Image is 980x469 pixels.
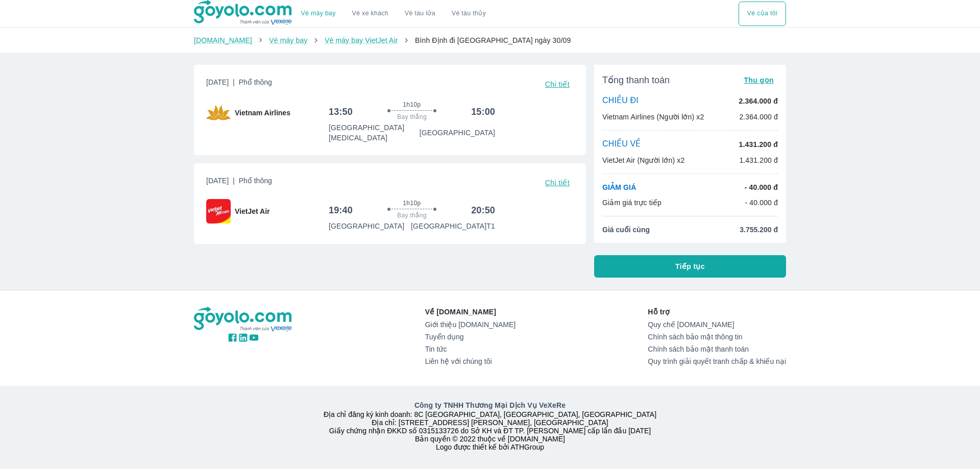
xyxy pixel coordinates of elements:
[397,211,427,219] span: Bay thẳng
[739,2,786,26] button: Vé của tôi
[239,78,272,86] span: Phổ thông
[739,112,778,122] p: 2.364.000 đ
[194,35,786,45] nav: breadcrumb
[541,77,574,91] button: Chi tiết
[675,261,705,271] span: Tiếp tục
[420,128,495,138] p: [GEOGRAPHIC_DATA]
[648,333,786,341] a: Chính sách bảo mật thông tin
[397,2,444,26] a: Vé tàu lửa
[602,182,636,192] p: GIẢM GIÁ
[739,139,778,150] p: 1.431.200 đ
[602,225,650,235] span: Giá cuối cùng
[602,198,661,208] p: Giảm giá trực tiếp
[325,36,398,44] a: Vé máy bay VietJet Air
[301,10,336,17] a: Vé máy bay
[403,101,421,109] span: 1h10p
[602,74,670,86] span: Tổng thanh toán
[602,112,704,122] p: Vietnam Airlines (Người lớn) x2
[206,77,272,91] span: [DATE]
[444,2,494,26] button: Vé tàu thủy
[739,96,778,106] p: 2.364.000 đ
[293,2,494,26] div: choose transportation mode
[602,95,639,107] p: CHIỀU ĐI
[425,345,516,353] a: Tin tức
[329,204,353,216] h6: 19:40
[545,80,570,88] span: Chi tiết
[235,108,290,118] span: Vietnam Airlines
[739,155,778,165] p: 1.431.200 đ
[425,320,516,329] a: Giới thiệu [DOMAIN_NAME]
[329,106,353,118] h6: 13:50
[602,155,684,165] p: VietJet Air (Người lớn) x2
[411,221,495,231] p: [GEOGRAPHIC_DATA] T1
[194,36,252,44] a: [DOMAIN_NAME]
[425,333,516,341] a: Tuyển dụng
[471,106,495,118] h6: 15:00
[471,204,495,216] h6: 20:50
[648,345,786,353] a: Chính sách bảo mật thanh toán
[397,113,427,121] span: Bay thẳng
[233,78,235,86] span: |
[415,36,571,44] span: Bình Định đi [GEOGRAPHIC_DATA] ngày 30/09
[239,177,272,185] span: Phổ thông
[352,10,388,17] a: Vé xe khách
[545,179,570,187] span: Chi tiết
[233,177,235,185] span: |
[188,400,792,451] div: Địa chỉ đăng ký kinh doanh: 8C [GEOGRAPHIC_DATA], [GEOGRAPHIC_DATA], [GEOGRAPHIC_DATA] Địa chỉ: [...
[206,176,272,190] span: [DATE]
[329,122,420,143] p: [GEOGRAPHIC_DATA] [MEDICAL_DATA]
[744,76,774,84] span: Thu gọn
[745,198,778,208] p: - 40.000 đ
[740,73,778,87] button: Thu gọn
[425,357,516,365] a: Liên hệ với chúng tôi
[739,2,786,26] div: choose transportation mode
[740,225,778,235] span: 3.755.200 đ
[329,221,404,231] p: [GEOGRAPHIC_DATA]
[594,255,786,278] button: Tiếp tục
[194,307,293,332] img: logo
[196,400,784,410] p: Công ty TNHH Thương Mại Dịch Vụ VeXeRe
[648,357,786,365] a: Quy trình giải quyết tranh chấp & khiếu nại
[745,182,778,192] p: - 40.000 đ
[602,139,641,150] p: CHIỀU VỀ
[541,176,574,190] button: Chi tiết
[269,36,307,44] a: Vé máy bay
[425,307,516,317] p: Về [DOMAIN_NAME]
[403,199,421,207] span: 1h10p
[648,320,786,329] a: Quy chế [DOMAIN_NAME]
[235,206,269,216] span: VietJet Air
[648,307,786,317] p: Hỗ trợ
